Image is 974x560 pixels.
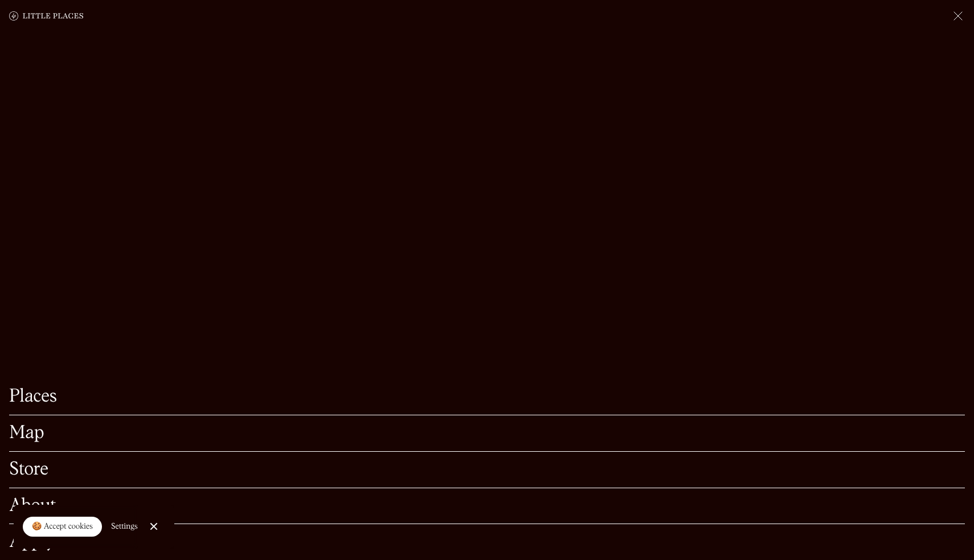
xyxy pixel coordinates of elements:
a: Store [9,461,965,479]
a: Map [9,424,965,442]
div: Settings [111,522,138,530]
a: Places [9,388,965,406]
a: Settings [111,514,138,539]
div: 🍪 Accept cookies [32,521,93,533]
a: Apply [9,533,965,551]
a: Close Cookie Popup [142,515,165,538]
a: 🍪 Accept cookies [23,517,102,537]
a: About [9,497,965,515]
